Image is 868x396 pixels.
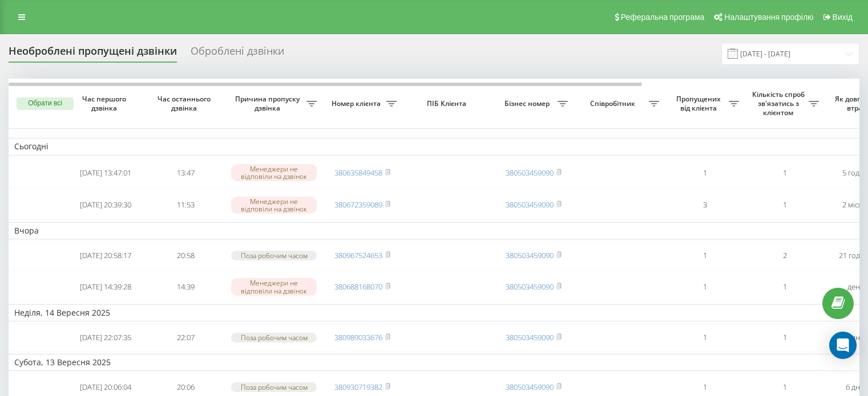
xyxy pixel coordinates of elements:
[665,242,745,270] td: 1
[579,99,649,108] span: Співробітник
[155,95,216,112] span: Час останнього дзвінка
[750,90,809,117] span: Кількість спроб зв'язатись з клієнтом
[66,324,146,352] td: [DATE] 22:07:35
[334,250,382,260] a: 380967524653
[506,250,554,260] a: 380503459090
[328,99,386,108] span: Номер клієнта
[66,190,146,220] td: [DATE] 20:39:30
[334,199,382,210] a: 380672359089
[66,242,146,270] td: [DATE] 20:58:17
[334,168,382,178] a: 380635849458
[146,272,225,302] td: 14:39
[745,242,825,270] td: 2
[231,164,317,181] div: Менеджери не відповіли на дзвінок
[745,272,825,302] td: 1
[66,272,146,302] td: [DATE] 14:39:28
[506,382,554,392] a: 380503459090
[231,95,306,112] span: Причина пропуску дзвінка
[146,324,225,352] td: 22:07
[745,324,825,352] td: 1
[146,158,225,188] td: 13:47
[191,45,284,63] div: Оброблені дзвінки
[745,190,825,220] td: 1
[745,158,825,188] td: 1
[231,251,317,260] div: Поза робочим часом
[506,168,554,178] a: 380503459090
[334,281,382,292] a: 380688168070
[665,158,745,188] td: 1
[75,95,136,112] span: Час першого дзвінка
[506,199,554,210] a: 380503459090
[506,332,554,342] a: 380503459090
[665,272,745,302] td: 1
[665,324,745,352] td: 1
[231,197,317,214] div: Менеджери не відповіли на дзвінок
[506,281,554,292] a: 380503459090
[671,95,729,112] span: Пропущених від клієнта
[829,332,857,359] div: Open Intercom Messenger
[334,332,382,342] a: 380989033676
[146,190,225,220] td: 11:53
[17,97,74,110] button: Обрати всі
[231,333,317,342] div: Поза робочим часом
[665,190,745,220] td: 3
[833,13,853,22] span: Вихід
[66,158,146,188] td: [DATE] 13:47:01
[621,13,705,22] span: Реферальна програма
[146,242,225,270] td: 20:58
[412,99,484,108] span: ПІБ Клієнта
[231,382,317,392] div: Поза робочим часом
[9,45,177,63] div: Необроблені пропущені дзвінки
[499,99,558,108] span: Бізнес номер
[334,382,382,392] a: 380930719382
[724,13,813,22] span: Налаштування профілю
[231,278,317,295] div: Менеджери не відповіли на дзвінок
